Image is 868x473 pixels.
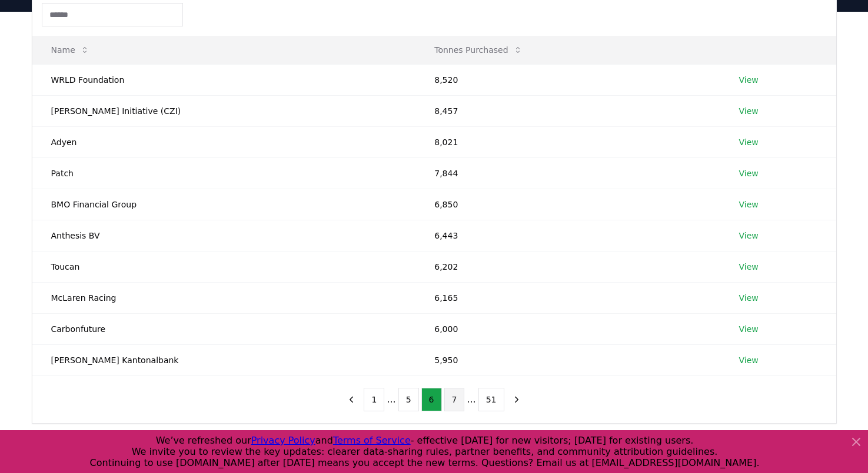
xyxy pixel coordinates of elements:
td: 7,844 [415,157,720,189]
a: View [739,74,759,86]
td: [PERSON_NAME] Kantonalbank [32,344,416,375]
td: Carbonfuture [32,313,416,344]
button: Name [42,38,99,62]
li: ... [387,393,395,407]
a: View [739,136,759,148]
td: 8,520 [415,64,720,95]
a: View [739,261,759,273]
td: 6,850 [415,189,720,220]
td: Patch [32,157,416,189]
li: ... [467,393,475,407]
td: 6,202 [415,251,720,282]
a: View [739,105,759,117]
td: Adyen [32,126,416,157]
td: 8,457 [415,95,720,126]
td: 6,000 [415,313,720,344]
a: View [739,167,759,179]
td: Anthesis BV [32,220,416,251]
td: 6,443 [415,220,720,251]
td: BMO Financial Group [32,189,416,220]
button: Tonnes Purchased [425,38,531,62]
button: 51 [478,388,504,411]
td: WRLD Foundation [32,64,416,95]
button: 6 [421,388,442,411]
button: 5 [398,388,419,411]
td: Toucan [32,251,416,282]
td: 8,021 [415,126,720,157]
a: View [739,230,759,241]
td: 6,165 [415,282,720,313]
td: McLaren Racing [32,282,416,313]
button: previous page [341,388,361,411]
a: View [739,199,759,210]
a: View [739,323,759,335]
a: View [739,292,759,304]
td: [PERSON_NAME] Initiative (CZI) [32,95,416,126]
a: View [739,354,759,366]
td: 5,950 [415,344,720,375]
button: 7 [444,388,465,411]
button: 1 [364,388,384,411]
button: next page [507,388,527,411]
